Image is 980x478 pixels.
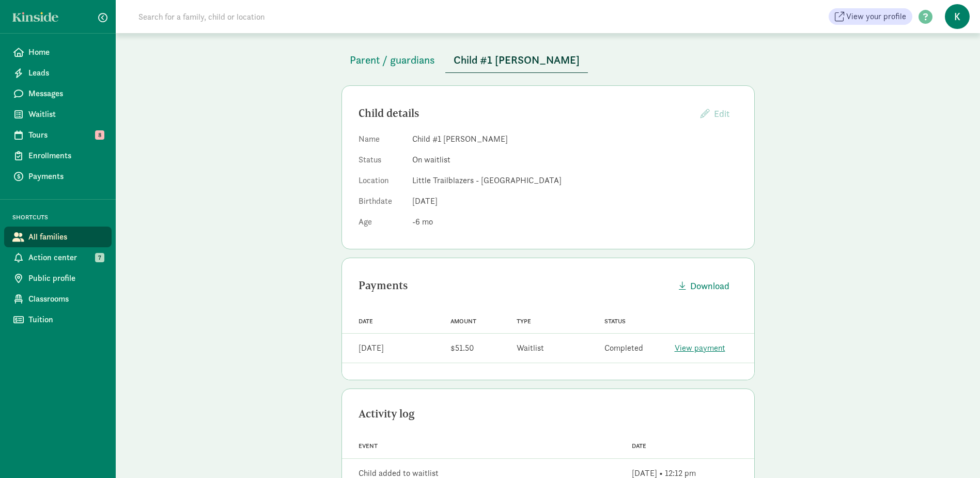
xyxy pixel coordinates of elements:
div: Payments [359,277,671,294]
a: Home [4,42,112,63]
a: Child #1 [PERSON_NAME] [445,54,588,66]
span: Parent / guardians [350,52,435,68]
span: All families [28,231,103,243]
a: Payments [4,166,112,187]
button: Parent / guardians [341,48,443,72]
span: Enrollments [28,150,103,162]
span: Amount [450,318,476,325]
dd: On waitlist [412,154,738,166]
span: Child #1 [PERSON_NAME] [454,52,580,68]
span: Tuition [28,313,103,326]
a: View your profile [829,8,912,25]
div: $51.50 [450,342,474,354]
span: Classrooms [28,293,103,305]
div: Waitlist [517,342,544,354]
span: [DATE] [412,196,438,206]
span: Tours [28,129,103,141]
span: Date [359,318,373,325]
button: Child #1 [PERSON_NAME] [445,48,588,73]
span: Event [359,442,378,450]
span: 8 [95,130,104,140]
span: Status [604,318,626,325]
dt: Birthdate [359,195,404,212]
a: Tours 8 [4,125,112,145]
span: 7 [95,253,104,262]
span: Edit [714,108,729,119]
dd: Child #1 [PERSON_NAME] [412,133,738,145]
iframe: Chat Widget [928,428,980,478]
span: Public profile [28,272,103,285]
span: -6 [412,216,433,227]
span: View your profile [846,10,906,23]
span: Type [517,318,531,325]
dt: Location [359,174,404,191]
input: Search for a family, child or location [132,6,422,27]
span: Date [632,442,646,450]
a: Leads [4,63,112,83]
a: View payment [675,342,725,353]
a: Tuition [4,309,112,330]
span: Leads [28,67,103,79]
a: Parent / guardians [341,54,443,66]
span: K [945,4,970,29]
button: Edit [692,102,738,125]
span: Action center [28,251,103,264]
div: [DATE] [359,342,384,354]
dt: Status [359,154,404,170]
div: Activity log [359,406,738,422]
a: Enrollments [4,145,112,166]
a: Messages [4,83,112,104]
span: Payments [28,170,103,183]
span: Messages [28,87,103,100]
span: Download [690,279,729,293]
span: Waitlist [28,108,103,121]
dt: Name [359,133,404,150]
span: Home [28,46,103,58]
a: All families [4,227,112,247]
dd: Little Trailblazers - [GEOGRAPHIC_DATA] [412,174,738,187]
div: Completed [604,342,643,354]
button: Download [671,275,738,297]
a: Classrooms [4,289,112,309]
a: Action center 7 [4,247,112,268]
a: Public profile [4,268,112,289]
dt: Age [359,216,404,232]
div: Child details [359,105,692,122]
a: Waitlist [4,104,112,125]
